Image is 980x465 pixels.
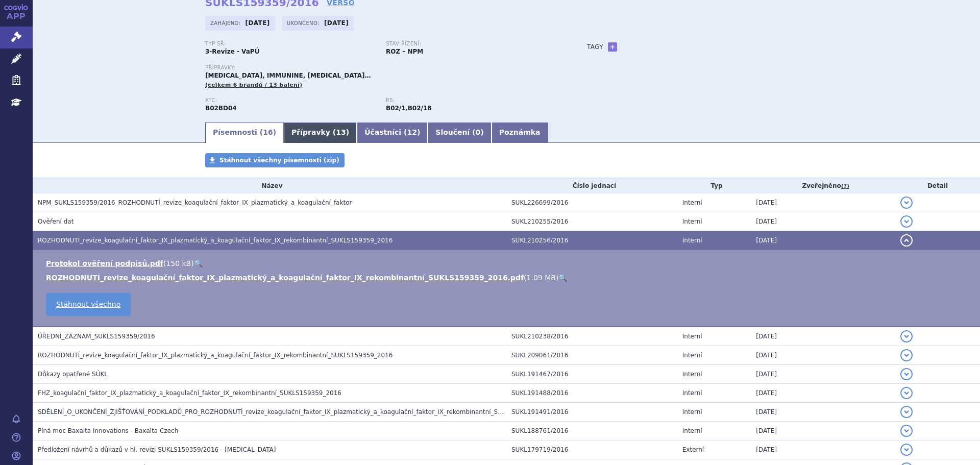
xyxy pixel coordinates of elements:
a: Protokol ověření podpisů.pdf [46,259,163,267]
td: [DATE] [751,346,895,365]
strong: [DATE] [246,19,270,27]
td: SUKL191488/2016 [506,384,677,403]
td: [DATE] [751,440,895,459]
strong: koagulační faktor IX [386,105,406,112]
li: ( ) [46,273,970,283]
span: SDĚLENÍ_O_UKONČENÍ_ZJIŠŤOVÁNÍ_PODKLADŮ_PRO_ROZHODNUTÍ_revize_koagulační_faktor_IX_plazmatický_a_k... [38,408,556,415]
th: Typ [677,178,751,193]
button: detail [900,215,913,228]
a: ROZHODNUTÍ_revize_koagulační_faktor_IX_plazmatický_a_koagulační_faktor_IX_rekombinantní_SUKLS1593... [46,274,524,282]
td: [DATE] [751,212,895,231]
td: SUKL210238/2016 [506,327,677,346]
span: Interní [682,427,702,434]
span: Předložení návrhů a důkazů v hl. revizi SUKLS159359/2016 - BENEFIX [38,446,276,453]
span: Plná moc Baxalta Innovations - Baxalta Czech [38,427,178,434]
strong: KOAGULAČNÍ FAKTOR IX [205,105,237,112]
button: detail [900,368,913,380]
th: Detail [895,178,980,193]
th: Zveřejněno [751,178,895,193]
p: Přípravky: [205,65,567,71]
button: detail [900,387,913,399]
span: 12 [407,128,416,136]
span: Ověření dat [38,218,73,225]
th: Číslo jednací [506,178,677,193]
strong: ROZ – NPM [386,48,423,55]
span: Interní [682,237,702,244]
span: 0 [476,128,481,136]
a: Stáhnout všechny písemnosti (zip) [205,153,345,167]
span: 1.09 MB [527,274,556,282]
p: ATC: [205,97,376,104]
strong: [DATE] [324,19,349,27]
span: Interní [682,389,702,397]
span: NPM_SUKLS159359/2016_ROZHODNUTÍ_revize_koagulační_faktor_IX_plazmatický_a_koagulační_faktor [38,199,352,206]
td: SUKL209061/2016 [506,346,677,365]
p: Stav řízení: [386,41,556,47]
td: SUKL210256/2016 [506,231,677,250]
span: Externí [682,446,704,453]
span: Zahájeno: [210,19,242,27]
a: Sloučení (0) [428,123,491,143]
span: Interní [682,371,702,378]
span: ROZHODNUTÍ_revize_koagulační_faktor_IX_plazmatický_a_koagulační_faktor_IX_rekombinantní_SUKLS1593... [38,352,393,359]
span: [MEDICAL_DATA], IMMUNINE, [MEDICAL_DATA]… [205,72,371,79]
a: Poznámka [492,123,548,143]
td: SUKL191467/2016 [506,365,677,384]
td: SUKL188761/2016 [506,422,677,440]
button: detail [900,330,913,342]
td: [DATE] [751,193,895,212]
span: ÚŘEDNÍ_ZÁZNAM_SUKLS159359/2016 [38,333,155,340]
abbr: (?) [841,183,849,190]
p: Typ SŘ: [205,41,376,47]
span: ROZHODNUTÍ_revize_koagulační_faktor_IX_plazmatický_a_koagulační_faktor_IX_rekombinantní_SUKLS1593... [38,237,393,244]
h3: Tagy [587,41,603,53]
span: (celkem 6 brandů / 13 balení) [205,82,303,88]
td: [DATE] [751,365,895,384]
button: detail [900,234,913,247]
a: Písemnosti (16) [205,123,284,143]
a: + [608,42,617,52]
button: detail [900,349,913,361]
span: 150 kB [166,259,191,267]
td: [DATE] [751,403,895,422]
span: Stáhnout všechny písemnosti (zip) [219,157,339,164]
strong: 3-Revize - VaPÚ [205,48,259,55]
span: Interní [682,408,702,415]
li: ( ) [46,258,970,268]
button: detail [900,197,913,209]
button: detail [900,444,913,456]
td: [DATE] [751,384,895,403]
td: SUKL191491/2016 [506,403,677,422]
td: [DATE] [751,422,895,440]
span: 16 [263,128,273,136]
span: Interní [682,218,702,225]
th: Název [33,178,506,193]
span: Interní [682,199,702,206]
td: SUKL210255/2016 [506,212,677,231]
button: detail [900,425,913,437]
p: RS: [386,97,556,104]
div: , [386,97,567,113]
span: Interní [682,333,702,340]
td: SUKL179719/2016 [506,440,677,459]
span: FHZ_koagulační_faktor_IX_plazmatický_a_koagulační_faktor_IX_rekombinantní_SUKLS159359_2016 [38,389,341,397]
td: [DATE] [751,231,895,250]
td: [DATE] [751,327,895,346]
a: 🔍 [558,274,567,282]
span: Ukončeno: [287,19,322,27]
button: detail [900,406,913,418]
td: SUKL226699/2016 [506,193,677,212]
a: Stáhnout všechno [46,293,131,316]
a: 🔍 [194,259,203,267]
a: Přípravky (13) [284,123,357,143]
strong: skupina v zásadě terapeuticky zaměnitelných léčivých přípravků s obsahem léčivé látky koagulační ... [408,105,432,112]
a: Účastníci (12) [357,123,428,143]
span: 13 [336,128,346,136]
span: Interní [682,352,702,359]
span: Důkazy opatřené SÚKL [38,371,108,378]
